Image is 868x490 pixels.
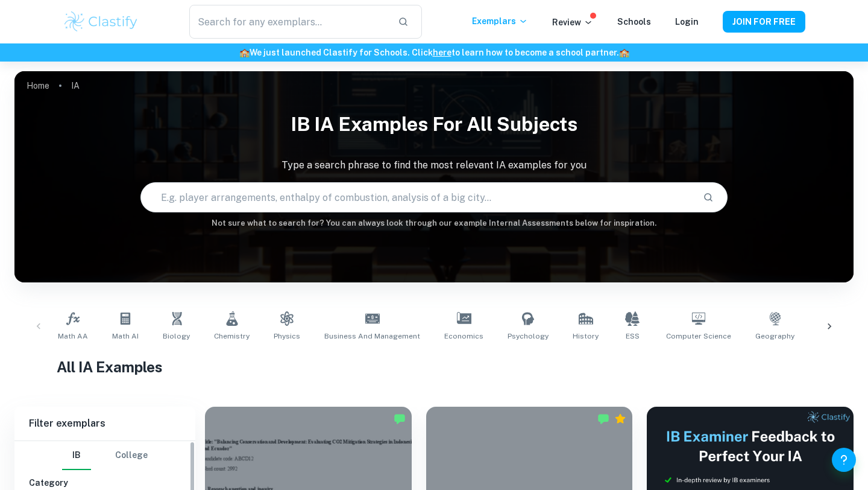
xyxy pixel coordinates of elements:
a: Schools [617,17,651,27]
span: Math AA [58,331,88,342]
a: Home [27,77,49,94]
span: Chemistry [214,331,250,342]
span: 🏫 [239,48,250,57]
img: Clastify logo [63,10,139,34]
input: Search for any exemplars... [189,5,388,39]
button: College [115,441,148,470]
span: 🏫 [619,48,629,57]
h6: We just launched Clastify for Schools. Click to learn how to become a school partner. [2,46,866,59]
span: ESS [626,331,640,342]
div: Filter type choice [62,441,148,470]
span: Computer Science [666,331,731,342]
span: Psychology [508,331,549,342]
img: Marked [394,413,406,425]
span: Business and Management [324,331,420,342]
span: Physics [274,331,300,342]
p: Review [552,16,593,29]
button: IB [62,441,91,470]
p: Type a search phrase to find the most relevant IA examples for you [14,158,854,173]
img: Marked [597,413,609,425]
span: Economics [444,331,483,342]
span: Math AI [112,331,139,342]
p: Exemplars [472,14,528,28]
span: Geography [755,331,794,342]
span: History [573,331,599,342]
button: JOIN FOR FREE [723,11,805,33]
button: Help and Feedback [832,448,856,472]
div: Premium [614,413,626,425]
button: Search [698,187,719,208]
a: here [433,48,451,57]
a: Login [675,17,699,27]
span: Biology [163,331,190,342]
input: E.g. player arrangements, enthalpy of combustion, analysis of a big city... [141,180,693,214]
p: IA [71,79,80,92]
h6: Filter exemplars [14,407,195,441]
h1: All IA Examples [57,356,812,378]
h6: Category [29,476,181,489]
h6: Not sure what to search for? You can always look through our example Internal Assessments below f... [14,217,854,229]
h1: IB IA examples for all subjects [14,105,854,144]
